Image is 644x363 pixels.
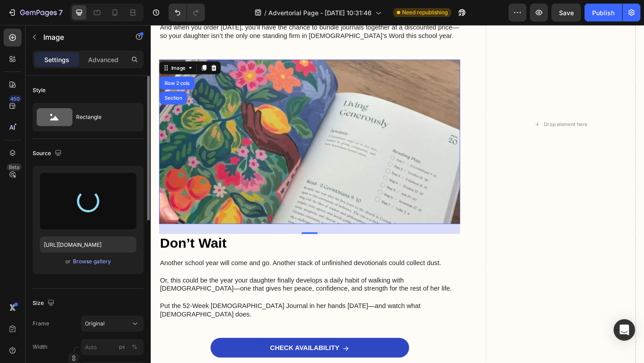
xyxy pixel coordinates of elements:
[33,320,49,328] label: Frame
[585,4,622,21] button: Publish
[151,25,644,363] iframe: Design area
[129,342,140,352] button: px
[20,42,39,51] div: Image
[33,297,56,309] div: Size
[559,9,574,17] span: Save
[33,343,47,351] label: Width
[88,55,119,64] p: Advanced
[428,105,475,112] div: Drop element here
[81,339,144,355] input: px%
[81,316,144,332] button: Original
[8,95,21,102] div: 450
[132,343,137,351] div: %
[10,291,335,329] p: Put the 52-Week [DEMOGRAPHIC_DATA] Journal in her hands [DATE]—and watch what [DEMOGRAPHIC_DATA] ...
[9,38,336,216] img: gempages_576859238949716731-18c1b34a-76f9-49a4-8656-9c8dc542b1d3.png
[117,342,127,352] button: %
[264,8,267,17] span: /
[43,32,119,42] p: Image
[65,256,71,267] span: or
[59,7,63,18] p: 7
[9,227,336,248] h2: Don’t Wait
[130,347,205,356] p: CHECK AVAILABILITY
[13,60,44,66] div: Row 2 cols
[7,164,21,171] div: Beta
[169,4,205,21] div: Undo/Redo
[268,8,372,17] span: Advertorial Page - [DATE] 10:31:46
[402,8,448,17] span: Need republishing
[73,257,111,266] div: Browse gallery
[33,86,46,94] div: Style
[4,4,67,21] button: 7
[592,8,614,17] div: Publish
[72,257,111,266] button: Browse gallery
[76,107,131,127] div: Rectangle
[13,76,36,82] div: Section
[551,4,581,21] button: Save
[119,343,125,351] div: px
[40,236,136,253] input: https://example.com/image.jpg
[614,319,635,341] div: Open Intercom Messenger
[10,264,335,291] p: Or, this could be the year your daughter finally develops a daily habit of walking with [DEMOGRAP...
[65,340,281,362] a: CHECK AVAILABILITY
[44,55,69,64] p: Settings
[85,320,105,328] span: Original
[10,254,335,264] p: Another school year will come and go. Another stack of unfinished devotionals could collect dust.
[33,148,64,160] div: Source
